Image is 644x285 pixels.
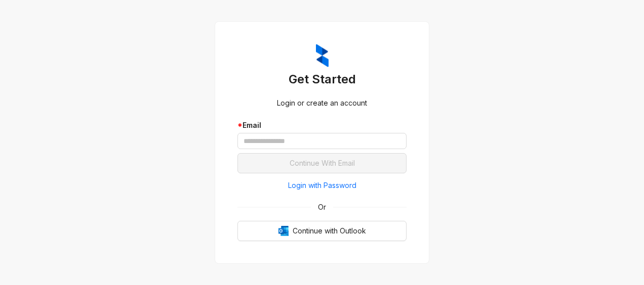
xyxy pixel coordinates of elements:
button: Login with Password [237,177,407,194]
button: OutlookContinue with Outlook [237,221,407,241]
div: Login or create an account [237,98,407,109]
span: Continue with Outlook [293,225,366,236]
div: Email [237,120,407,131]
h3: Get Started [237,71,407,87]
img: ZumaIcon [316,44,329,67]
span: Login with Password [288,180,356,191]
img: Outlook [278,226,289,236]
button: Continue With Email [237,153,407,173]
span: Or [311,202,333,213]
